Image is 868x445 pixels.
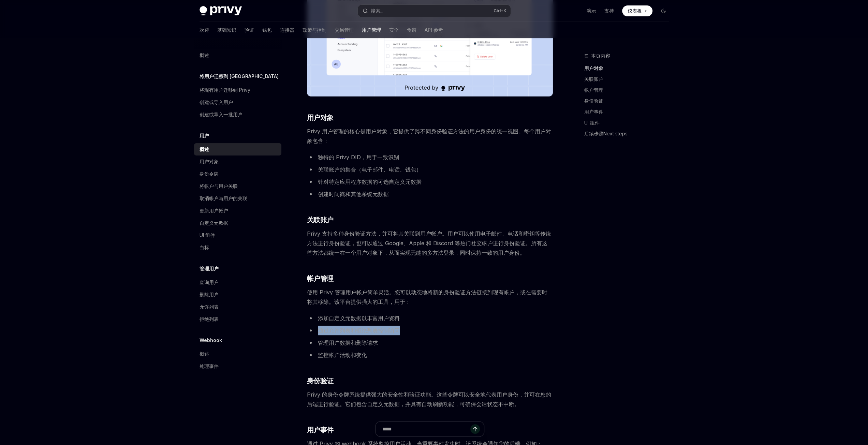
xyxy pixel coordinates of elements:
a: 处理事件 [194,360,281,372]
font: 使用 Privy 管理用户帐户简单灵活。您可以动态地将新的身份验证方法链接到现有帐户，或在需要时将其移除。该平台提供强大的工具，用于： [307,289,547,305]
font: 创建时间戳和其他系统元数据 [318,191,389,197]
font: 管理用户数据和删除请求 [318,339,378,346]
a: UI 组件 [194,229,281,241]
font: 安全 [389,27,399,33]
a: 演示 [587,8,596,14]
font: 帐户管理 [584,87,603,93]
font: 用户管理 [362,27,381,33]
font: 搜索... [371,8,383,14]
font: 政策与控制 [303,27,326,33]
font: 用户 [200,133,209,138]
font: 关联账户 [307,216,334,224]
font: 删除用户 [200,292,219,297]
font: 用户事件 [584,109,603,115]
a: 基础知识 [217,22,236,38]
font: 后续步骤Next steps [584,131,628,136]
font: 关联账户 [584,76,603,82]
font: 更新用户帐户 [200,208,228,213]
a: 政策与控制 [303,22,326,38]
a: 后续步骤Next steps [584,128,674,139]
font: 查询用户 [200,279,219,285]
font: 用户对象 [307,114,334,122]
a: 支持 [604,8,614,14]
font: 将帐户与用户关联 [200,183,238,189]
font: Ctrl [494,8,501,13]
font: 添加自定义元数据以丰富用户资料 [318,315,400,322]
a: 创建或导入一批用户 [194,108,281,121]
a: 身份令牌 [194,168,281,180]
font: 将用户迁移到 [GEOGRAPHIC_DATA] [200,73,279,79]
font: 用户对象 [200,159,219,164]
font: Privy 支持多种身份验证方法，并可将其关联到用户帐户。用户可以使用电子邮件、电话和密钥等传统方法进行身份验证，也可以通过 Google、Apple 和 Discord 等热门社交帐户进行身份... [307,230,551,256]
a: 用户管理 [362,22,381,38]
font: 独特的 Privy DID，用于一致识别 [318,154,399,161]
a: 帐户管理 [584,85,674,95]
font: 概述 [200,52,209,58]
font: 监控帐户活动和变化 [318,352,367,358]
font: 帐户管理 [307,275,334,283]
img: 深色标志 [200,6,242,16]
a: 概述 [194,49,281,61]
a: API 参考 [425,22,443,38]
button: 切换暗模式 [658,5,669,16]
a: 用户对象 [194,155,281,168]
a: 查询用户 [194,276,281,288]
font: 概述 [200,351,209,357]
font: 允许列表 [200,304,219,310]
font: 本页内容 [591,53,610,59]
a: 删除用户 [194,288,281,301]
font: Privy 用户管理的核心是用户对象，它提供了跨不同身份验证方法的用户身份的统一视图。每个用户对象包含： [307,128,551,144]
font: UI 组件 [200,232,215,238]
font: UI 组件 [584,120,600,125]
font: +K [501,8,506,13]
a: 连接器 [280,22,294,38]
a: 创建或导入用户 [194,96,281,108]
font: 处理事件 [200,363,219,369]
font: 连接器 [280,27,294,33]
font: 欢迎 [200,27,209,33]
font: 身份验证 [584,98,603,104]
font: 自定义元数据 [200,220,228,226]
font: 拒绝列表 [200,316,219,322]
a: 钱包 [262,22,272,38]
a: 拒绝列表 [194,313,281,325]
font: 钱包 [262,27,272,33]
a: 更新用户帐户 [194,205,281,217]
font: 演示 [587,8,596,14]
font: 基础知识 [217,27,236,33]
button: 发送消息 [470,424,480,434]
font: Privy 的身份令牌系统提供强大的安全性和验证功能。这些令牌可以安全地代表用户身份，并可在您的后端进行验证。它们包含自定义元数据，并具有自动刷新功能，可确保会话状态不中断。 [307,391,551,407]
font: 身份令牌 [200,171,219,177]
font: 交易管理 [335,27,354,33]
font: 创建或导入用户 [200,99,233,105]
font: 仪表板 [628,8,642,14]
font: API 参考 [425,27,443,33]
button: 搜索...Ctrl+K [358,5,511,17]
a: 用户对象 [584,63,674,74]
font: 食谱 [407,27,416,33]
a: 将现有用户迁移到 Privy [194,84,281,96]
a: 验证 [245,22,254,38]
a: 允许列表 [194,301,281,313]
font: 用户对象 [584,65,603,71]
a: 仪表板 [622,5,652,16]
a: 关联账户 [584,74,674,85]
a: 取消帐户与用户的关联 [194,192,281,205]
a: 食谱 [407,22,416,38]
font: 概述 [200,146,209,152]
font: Webhook [200,337,222,343]
a: 概述 [194,143,281,155]
a: 将帐户与用户关联 [194,180,281,192]
a: 用户事件 [584,106,674,117]
font: 将现有用户迁移到 Privy [200,87,250,93]
a: 身份验证 [584,95,674,106]
a: 安全 [389,22,399,38]
a: 白标 [194,241,281,254]
font: 验证 [245,27,254,33]
font: 取消帐户与用户的关联 [200,195,247,201]
font: 通过允许列表和拒绝列表控制访问 [318,327,400,334]
font: 支持 [604,8,614,14]
font: 针对特定应用程序数据的可选自定义元数据 [318,178,422,185]
a: 欢迎 [200,22,209,38]
a: UI 组件 [584,117,674,128]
